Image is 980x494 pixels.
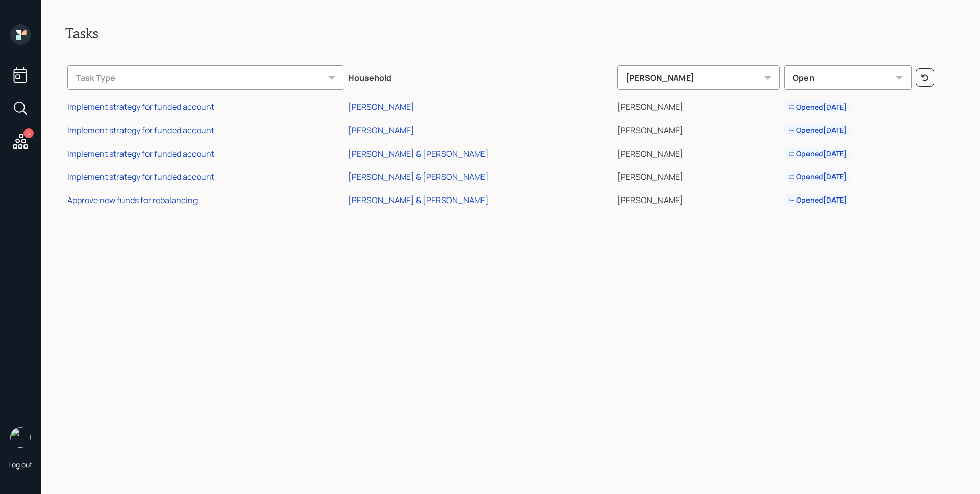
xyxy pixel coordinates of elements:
div: [PERSON_NAME] & [PERSON_NAME] [348,148,489,159]
div: Opened [DATE] [788,102,847,112]
img: james-distasi-headshot.png [10,427,31,448]
div: Opened [DATE] [788,149,847,159]
div: Implement strategy for funded account [67,148,214,159]
div: [PERSON_NAME] [348,101,414,112]
div: Approve new funds for rebalancing [67,194,198,206]
div: 5 [23,128,34,138]
div: Implement strategy for funded account [67,101,214,112]
div: [PERSON_NAME] [617,65,780,90]
td: [PERSON_NAME] [615,140,782,164]
td: [PERSON_NAME] [615,94,782,117]
div: Opened [DATE] [788,125,847,135]
h2: Tasks [65,24,955,42]
div: [PERSON_NAME] & [PERSON_NAME] [348,171,489,182]
div: Open [784,65,912,90]
div: [PERSON_NAME] [348,125,414,136]
div: Task Type [67,65,344,90]
th: Household [346,58,615,94]
td: [PERSON_NAME] [615,117,782,140]
div: Opened [DATE] [788,195,847,205]
div: Log out [8,460,33,470]
div: Opened [DATE] [788,171,847,182]
div: [PERSON_NAME] & [PERSON_NAME] [348,194,489,206]
div: Implement strategy for funded account [67,125,214,136]
td: [PERSON_NAME] [615,187,782,210]
td: [PERSON_NAME] [615,163,782,187]
div: Implement strategy for funded account [67,171,214,182]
